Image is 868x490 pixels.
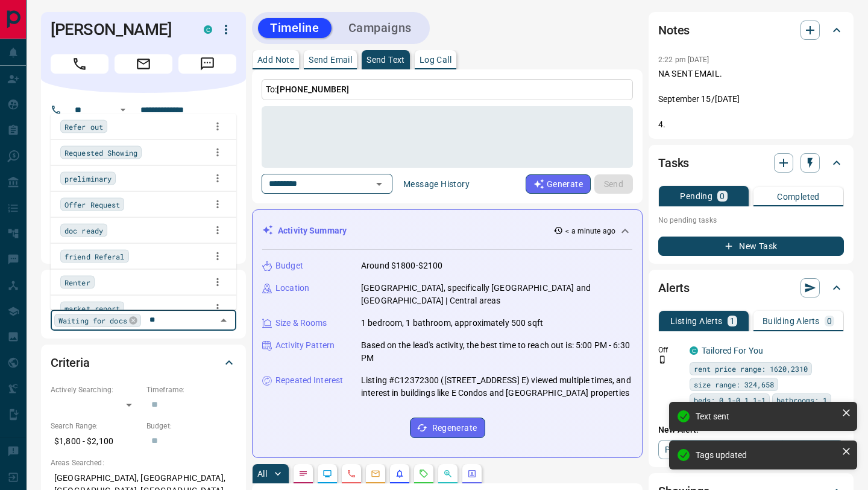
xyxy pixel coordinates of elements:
[371,176,388,192] button: Open
[298,469,308,479] svg: Notes
[146,384,236,395] p: Timeframe:
[116,103,130,117] button: Open
[658,21,690,40] h2: Notes
[420,56,451,64] p: Log Call
[366,56,405,64] p: Send Text
[526,174,591,194] button: Generate
[309,56,352,64] p: Send Email
[720,192,725,200] p: 0
[64,199,120,211] span: Offer Request
[658,56,709,64] p: 2:22 pm [DATE]
[258,18,332,38] button: Timeline
[64,121,103,133] span: Refer out
[658,153,689,173] h2: Tasks
[58,314,127,326] span: Waiting for docs
[395,469,404,479] svg: Listing Alerts
[410,418,485,438] button: Regenerate
[51,457,236,468] p: Areas Searched:
[115,54,172,74] span: Email
[277,84,349,94] span: [PHONE_NUMBER]
[257,469,267,478] p: All
[146,421,236,431] p: Budget:
[658,355,667,364] svg: Push Notification Only
[204,25,212,34] div: condos.ca
[696,450,837,460] div: Tags updated
[694,394,766,406] span: beds: 0.1-0.1,1-1
[64,250,125,262] span: friend Referal
[361,282,632,307] p: [GEOGRAPHIC_DATA], specifically [GEOGRAPHIC_DATA] and [GEOGRAPHIC_DATA] | Central areas
[51,348,236,377] div: Criteria
[275,282,309,294] p: Location
[670,317,723,325] p: Listing Alerts
[51,20,186,39] h1: [PERSON_NAME]
[658,345,682,355] p: Off
[763,317,820,325] p: Building Alerts
[54,314,141,327] div: Waiting for docs
[51,353,90,372] h2: Criteria
[776,394,827,406] span: bathrooms: 1
[658,68,844,131] p: NA SENT EMAIL. September 15/[DATE] 4.
[361,374,632,399] p: Listing #C12372300 ([STREET_ADDRESS] E) viewed multiple times, and interest in buildings like E C...
[658,424,844,436] p: New Alert:
[322,469,332,479] svg: Lead Browsing Activity
[680,192,712,200] p: Pending
[658,211,844,229] p: No pending tasks
[694,378,774,390] span: size range: 324,658
[694,363,808,375] span: rent price range: 1620,2310
[690,346,698,355] div: condos.ca
[396,174,477,194] button: Message History
[51,421,140,431] p: Search Range:
[658,237,844,256] button: New Task
[361,259,442,272] p: Around $1800-$2100
[51,54,108,74] span: Call
[371,469,380,479] svg: Emails
[443,469,453,479] svg: Opportunities
[347,469,356,479] svg: Calls
[730,317,735,325] p: 1
[419,469,429,479] svg: Requests
[64,147,137,159] span: Requested Showing
[51,431,140,451] p: $1,800 - $2,100
[361,317,543,329] p: 1 bedroom, 1 bathroom, approximately 500 sqft
[658,273,844,302] div: Alerts
[215,312,232,329] button: Close
[262,220,632,242] div: Activity Summary< a minute ago
[467,469,477,479] svg: Agent Actions
[64,224,103,237] span: doc ready
[658,16,844,45] div: Notes
[275,339,335,352] p: Activity Pattern
[178,54,236,74] span: Message
[64,302,120,314] span: market report
[275,259,303,272] p: Budget
[278,224,347,237] p: Activity Summary
[702,346,763,355] a: Tailored For You
[262,79,633,100] p: To:
[336,18,424,38] button: Campaigns
[696,412,837,421] div: Text sent
[777,192,820,201] p: Completed
[658,440,720,459] a: Property
[64,173,112,185] span: preliminary
[658,278,690,297] h2: Alerts
[257,56,294,64] p: Add Note
[275,374,343,387] p: Repeated Interest
[658,148,844,177] div: Tasks
[275,317,327,329] p: Size & Rooms
[827,317,832,325] p: 0
[565,226,615,237] p: < a minute ago
[64,276,90,288] span: Renter
[51,384,140,395] p: Actively Searching:
[361,339,632,364] p: Based on the lead's activity, the best time to reach out is: 5:00 PM - 6:30 PM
